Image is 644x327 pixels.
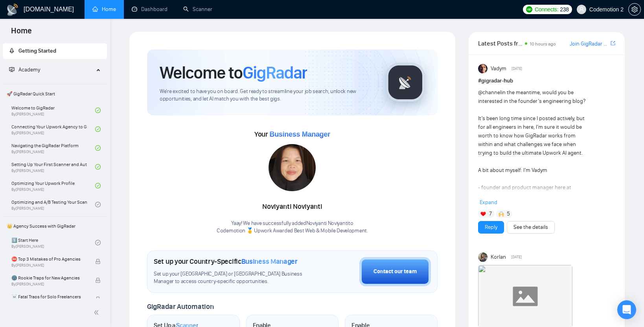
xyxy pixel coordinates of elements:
a: 1️⃣ Start HereBy[PERSON_NAME] [11,234,95,251]
a: Join GigRadar Slack Community [570,40,609,48]
span: lock [95,259,101,264]
span: Academy [18,66,40,73]
div: Contact our team [374,267,417,276]
span: ☠️ Fatal Traps for Solo Freelancers [11,293,87,301]
a: dashboardDashboard [132,6,167,13]
span: rocket [9,48,15,53]
span: lock [95,278,101,283]
li: Getting Started [3,43,107,59]
span: 7 [489,210,492,218]
img: gigradar-logo.png [386,63,425,102]
a: homeHome [92,6,116,13]
span: Expand [480,199,497,206]
span: 5 [507,210,510,218]
span: Getting Started [18,47,56,54]
img: 1700835522379-IMG-20231107-WA0007.jpg [269,144,316,191]
span: Academy [9,66,40,73]
img: ❤️ [480,211,486,217]
span: GigRadar [243,62,307,83]
span: Vadym [491,64,506,73]
div: Open Intercom Messenger [617,300,636,319]
span: We're excited to have you on board. Get ready to streamline your job search, unlock new opportuni... [160,88,373,103]
span: 🚀 GigRadar Quick Start [4,86,106,102]
img: 🙌 [499,211,504,217]
span: lock [95,296,101,302]
a: Welcome to GigRadarBy[PERSON_NAME] [11,102,95,119]
span: Latest Posts from the GigRadar Community [478,38,523,48]
span: Set up your [GEOGRAPHIC_DATA] or [GEOGRAPHIC_DATA] Business Manager to access country-specific op... [154,270,320,285]
span: user [579,7,584,12]
a: Optimizing and A/B Testing Your Scanner for Better ResultsBy[PERSON_NAME] [11,196,95,213]
span: Home [5,25,38,42]
span: 👑 Agency Success with GigRadar [4,218,106,234]
a: export [611,40,615,47]
a: Connecting Your Upwork Agency to GigRadarBy[PERSON_NAME] [11,121,95,138]
span: check-circle [95,183,101,188]
h1: Set up your Country-Specific [154,257,298,266]
span: Korlan [491,253,506,261]
span: Business Manager [269,130,330,138]
span: check-circle [95,202,101,207]
button: Contact our team [359,257,431,286]
span: double-left [94,309,101,316]
span: check-circle [95,240,101,245]
a: Reply [485,223,497,232]
img: logo [6,4,19,16]
span: GigRadar Automation [147,302,213,311]
button: setting [628,3,641,16]
h1: Welcome to [160,62,307,83]
span: By [PERSON_NAME] [11,282,87,287]
a: setting [628,6,641,13]
span: check-circle [95,164,101,170]
div: Noviyanti Noviyanti [217,200,368,214]
span: Your [254,130,330,139]
a: Setting Up Your First Scanner and Auto-BidderBy[PERSON_NAME] [11,158,95,175]
img: Vadym [478,64,488,73]
button: See the details [507,221,555,234]
a: searchScanner [183,6,212,13]
a: Navigating the GigRadar PlatformBy[PERSON_NAME] [11,139,95,157]
span: 🌚 Rookie Traps for New Agencies [11,274,87,282]
h1: # gigradar-hub [478,77,615,85]
div: Yaay! We have successfully added Noviyanti Noviyanti to [217,220,368,235]
span: Connects: [535,5,558,14]
p: Codemotion 🥇 Upwork Awarded Best Web & Mobile Development . [217,227,368,235]
img: upwork-logo.png [526,6,532,13]
span: check-circle [95,145,101,151]
span: fund-projection-screen [9,67,15,72]
span: check-circle [95,108,101,113]
span: @channel [478,89,501,96]
span: By [PERSON_NAME] [11,263,87,268]
span: ⛔ Top 3 Mistakes of Pro Agencies [11,255,87,263]
span: 238 [560,5,569,14]
span: [DATE] [512,65,522,72]
img: Korlan [478,252,488,262]
span: export [611,40,615,46]
span: check-circle [95,126,101,132]
a: Optimizing Your Upwork ProfileBy[PERSON_NAME] [11,177,95,194]
span: [DATE] [511,254,522,261]
a: See the details [513,223,548,232]
button: Reply [478,221,504,234]
span: 10 hours ago [530,41,556,47]
span: Business Manager [241,257,298,266]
